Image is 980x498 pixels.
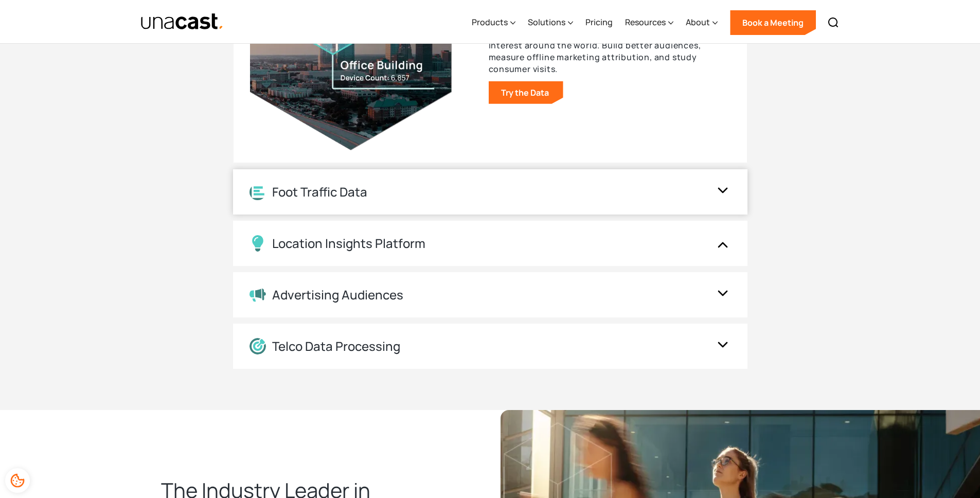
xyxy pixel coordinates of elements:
[272,236,425,251] div: Location Insights Platform
[686,2,718,44] div: About
[250,288,266,302] img: Advertising Audiences icon
[272,339,400,354] div: Telco Data Processing
[585,2,613,44] a: Pricing
[250,184,266,200] img: Location Analytics icon
[625,16,666,28] div: Resources
[528,16,565,28] div: Solutions
[140,13,224,31] img: Unacast text logo
[489,28,730,75] p: Get insights into how people move around in areas of interest around the world. Build better audi...
[250,235,266,252] img: Location Insights Platform icon
[489,81,563,104] a: Try the Data
[686,16,710,28] div: About
[272,185,367,200] div: Foot Traffic Data
[625,2,673,44] div: Resources
[827,16,840,29] img: Search icon
[140,13,224,31] a: home
[472,16,508,28] div: Products
[730,10,816,35] a: Book a Meeting
[250,338,266,354] img: Location Data Processing icon
[472,2,515,44] div: Products
[5,468,30,493] div: Cookie Preferences
[528,2,573,44] div: Solutions
[272,288,403,303] div: Advertising Audiences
